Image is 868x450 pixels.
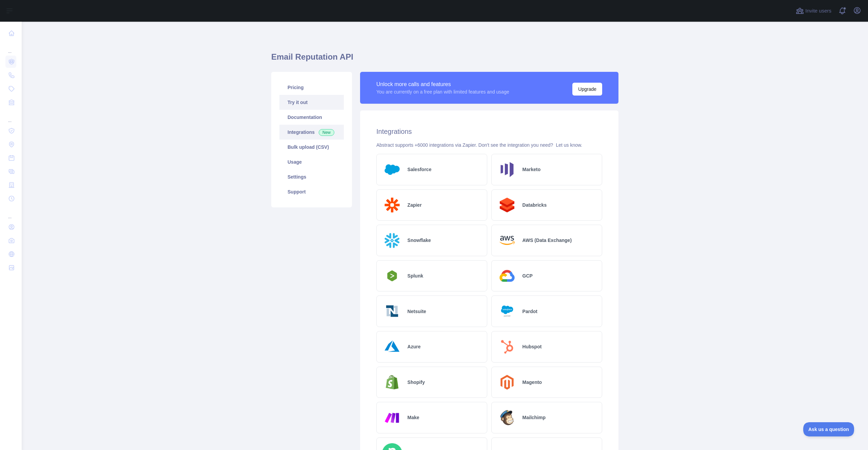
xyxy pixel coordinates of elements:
[279,184,344,199] a: Support
[279,95,344,110] a: Try it out
[279,155,344,169] a: Usage
[408,343,421,350] h2: Azure
[382,301,402,321] img: Logo
[5,110,16,123] div: ...
[794,5,833,16] button: Invite users
[382,195,402,215] img: Logo
[382,230,402,250] img: Logo
[376,127,602,136] h2: Integrations
[497,337,517,357] img: Logo
[803,422,854,436] iframe: Toggle Customer Support
[408,379,425,386] h2: Shopify
[5,41,16,54] div: ...
[279,140,344,155] a: Bulk upload (CSV)
[522,379,542,386] h2: Magento
[497,301,517,321] img: Logo
[497,266,517,286] img: Logo
[572,83,602,96] button: Upgrade
[805,7,831,15] span: Invite users
[522,166,541,173] h2: Marketo
[271,52,618,68] h1: Email Reputation API
[376,88,509,95] div: You are currently on a free plan with limited features and usage
[497,160,517,180] img: Logo
[319,129,334,136] span: New
[408,414,419,421] h2: Make
[556,142,582,148] a: Let us know.
[408,272,423,279] h2: Splunk
[382,408,402,428] img: Logo
[497,195,517,215] img: Logo
[522,414,546,421] h2: Mailchimp
[279,110,344,125] a: Documentation
[382,160,402,180] img: Logo
[382,268,402,283] img: Logo
[497,408,517,428] img: Logo
[408,308,426,315] h2: Netsuite
[522,272,533,279] h2: GCP
[279,80,344,95] a: Pricing
[376,142,602,148] div: Abstract supports +6000 integrations via Zapier. Don't see the integration you need?
[376,80,509,88] div: Unlock more calls and features
[408,237,431,244] h2: Snowflake
[5,206,16,220] div: ...
[522,202,547,208] h2: Databricks
[279,125,344,140] a: Integrations New
[522,237,572,244] h2: AWS (Data Exchange)
[497,372,517,392] img: Logo
[497,230,517,250] img: Logo
[382,372,402,392] img: Logo
[382,337,402,357] img: Logo
[522,343,542,350] h2: Hubspot
[408,202,422,208] h2: Zapier
[408,166,432,173] h2: Salesforce
[522,308,537,315] h2: Pardot
[279,169,344,184] a: Settings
